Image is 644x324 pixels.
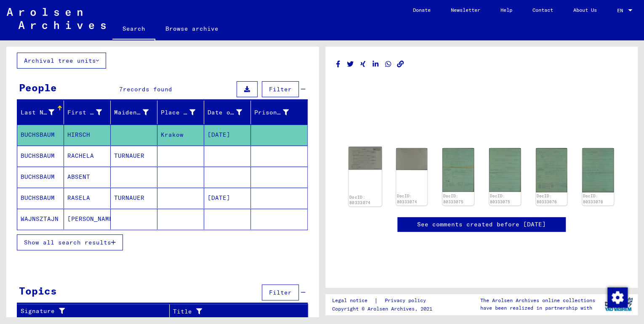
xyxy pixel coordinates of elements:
[254,108,289,117] div: Prisoner #
[349,194,370,205] a: DocID: 80333074
[155,19,229,39] a: Browse archive
[17,146,64,166] mat-cell: BUCHSBAUM
[443,194,463,204] a: DocID: 80333075
[17,234,123,250] button: Show all search results
[204,125,251,145] mat-cell: [DATE]
[349,147,381,170] img: 001.jpg
[64,209,111,229] mat-cell: [PERSON_NAME]
[7,8,106,29] img: Arolsen_neg.svg
[371,59,380,69] button: Share on LinkedIn
[359,59,367,69] button: Share on Xing
[262,284,299,300] button: Filter
[583,194,603,204] a: DocID: 80333076
[111,146,157,166] mat-cell: TURNAUER
[24,239,111,246] span: Show all search results
[396,148,428,170] img: 002.jpg
[582,148,614,192] img: 002.jpg
[334,59,343,69] button: Share on Facebook
[157,125,204,145] mat-cell: Krakow
[480,304,595,312] p: have been realized in partnership with
[204,188,251,208] mat-cell: [DATE]
[603,294,634,315] img: yv_logo.png
[208,108,242,117] div: Date of Birth
[378,296,436,305] a: Privacy policy
[254,106,299,119] div: Prisoner #
[161,106,206,119] div: Place of Birth
[111,101,157,124] mat-header-cell: Maiden Name
[19,80,57,95] div: People
[384,59,393,69] button: Share on WhatsApp
[346,59,355,69] button: Share on Twitter
[442,148,474,192] img: 001.jpg
[64,125,111,145] mat-cell: HIRSCH
[332,296,436,305] div: |
[489,148,521,192] img: 002.jpg
[536,194,556,204] a: DocID: 80333076
[251,101,307,124] mat-header-cell: Prisoner #
[17,101,64,124] mat-header-cell: Last Name
[417,220,546,229] a: See comments created before [DATE]
[204,101,251,124] mat-header-cell: Date of Birth
[67,106,112,119] div: First Name
[17,53,106,69] button: Archival tree units
[397,194,417,204] a: DocID: 80333074
[111,188,157,208] mat-cell: TURNAUER
[208,106,253,119] div: Date of Birth
[64,167,111,187] mat-cell: ABSENT
[173,307,291,316] div: Title
[114,106,159,119] div: Maiden Name
[17,209,64,229] mat-cell: WAJNSZTAJN
[67,108,102,117] div: First Name
[617,8,626,13] span: EN
[490,194,510,204] a: DocID: 80333075
[21,307,163,316] div: Signature
[17,125,64,145] mat-cell: BUCHSBAUM
[19,283,57,298] div: Topics
[64,101,111,124] mat-header-cell: First Name
[396,59,405,69] button: Copy link
[64,188,111,208] mat-cell: RASELA
[17,167,64,187] mat-cell: BUCHSBAUM
[123,85,172,93] span: records found
[332,305,436,313] p: Copyright © Arolsen Archives, 2021
[112,19,155,40] a: Search
[480,297,595,304] p: The Arolsen Archives online collections
[262,81,299,97] button: Filter
[161,108,195,117] div: Place of Birth
[607,287,628,308] img: Change consent
[21,108,54,117] div: Last Name
[269,289,292,296] span: Filter
[114,108,149,117] div: Maiden Name
[119,85,123,93] span: 7
[332,296,374,305] a: Legal notice
[157,101,204,124] mat-header-cell: Place of Birth
[21,305,171,318] div: Signature
[21,106,65,119] div: Last Name
[269,85,292,93] span: Filter
[17,188,64,208] mat-cell: BUCHSBAUM
[64,146,111,166] mat-cell: RACHELA
[173,305,300,318] div: Title
[536,148,567,192] img: 001.jpg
